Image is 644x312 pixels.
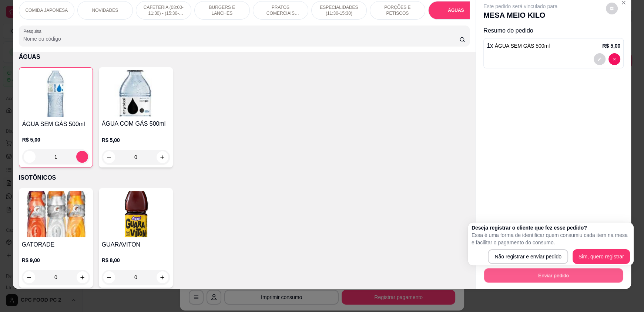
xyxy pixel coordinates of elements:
[22,71,90,117] img: product-image
[22,240,90,249] h4: GATORADE
[24,151,36,163] button: decrease-product-quantity
[76,151,88,163] button: increase-product-quantity
[102,191,170,237] img: product-image
[495,43,550,49] span: ÁGUA SEM GÁS 500ml
[102,70,170,116] img: product-image
[103,271,115,283] button: decrease-product-quantity
[487,41,550,50] p: 1 x
[602,42,620,50] p: R$ 5,00
[102,257,170,264] p: R$ 8,00
[448,7,464,13] p: ÁGUAS
[472,224,630,231] h2: Deseja registrar o cliente que fez esse pedido?
[483,10,557,20] p: MESA MEIO KILO
[594,53,606,65] button: decrease-product-quantity
[483,26,624,35] p: Resumo do pedido
[22,120,90,129] h4: ÁGUA SEM GÁS 500ml
[103,151,115,163] button: decrease-product-quantity
[376,4,419,16] p: PORÇÕES E PETISCOS
[19,173,470,182] p: ISOTÔNICOS
[19,52,470,61] p: ÁGUAS
[23,28,44,34] label: Pesquisa
[102,240,170,249] h4: GUARAVITON
[606,3,618,14] button: decrease-product-quantity
[484,268,623,282] button: Enviar pedido
[23,35,460,43] input: Pesquisa
[259,4,302,16] p: PRATOS COMERCIAIS (11:30-15:30)
[25,7,68,13] p: COMIDA JAPONESA
[472,231,630,246] p: Essa é uma forma de identificar quem consumiu cada item na mesa e facilitar o pagamento do consumo.
[488,249,568,264] button: Não registrar e enviar pedido
[22,136,90,143] p: R$ 5,00
[201,4,244,16] p: BURGERS E LANCHES
[92,7,118,13] p: NOVIDADES
[157,151,168,163] button: increase-product-quantity
[142,4,185,16] p: CAFETERIA (08:00-11:30) - (15:30-18:00)
[573,249,630,264] button: Sim, quero registrar
[157,271,168,283] button: increase-product-quantity
[22,257,90,264] p: R$ 9,00
[318,4,360,16] p: ESPECIALIDADES (11:30-15:30)
[23,271,35,283] button: decrease-product-quantity
[102,136,170,144] p: R$ 5,00
[77,271,88,283] button: increase-product-quantity
[102,119,170,128] h4: ÁGUA COM GÁS 500ml
[483,3,557,10] p: Este pedido será vinculado para
[608,53,620,65] button: decrease-product-quantity
[22,191,90,237] img: product-image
